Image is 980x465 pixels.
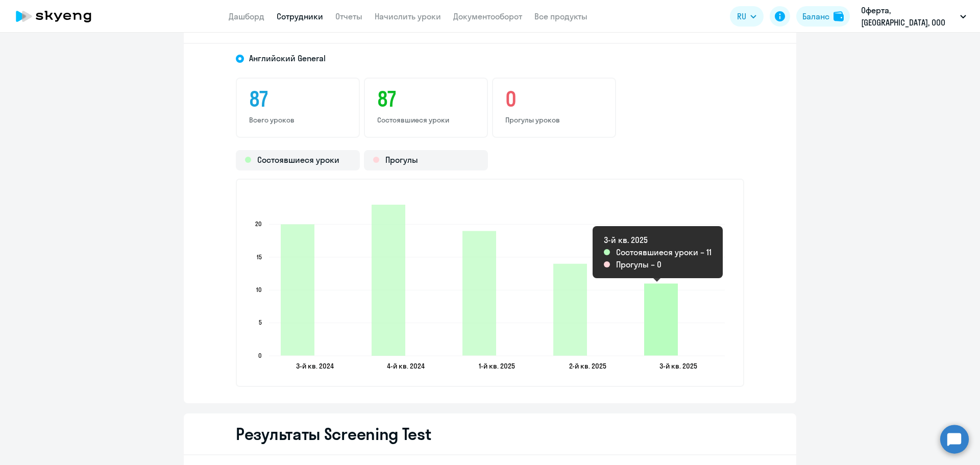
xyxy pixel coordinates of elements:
[296,361,334,371] text: 3-й кв. 2024
[281,225,314,356] path: 2024-09-25T21:00:00.000Z Состоявшиеся уроки 20
[462,231,496,355] path: 2025-03-26T21:00:00.000Z Состоявшиеся уроки 19
[644,283,678,355] path: 2025-09-26T21:00:00.000Z Состоявшиеся уроки 11
[258,352,262,359] text: 0
[479,361,515,371] text: 1-й кв. 2025
[856,4,971,29] button: Оферта, [GEOGRAPHIC_DATA], ООО
[453,11,522,21] a: Документооборот
[553,264,587,356] path: 2025-06-27T21:00:00.000Z Состоявшиеся уроки 14
[335,11,362,21] a: Отчеты
[377,115,475,125] p: Состоявшиеся уроки
[257,253,262,261] text: 15
[229,11,264,21] a: Дашборд
[730,6,764,27] button: RU
[249,53,326,64] span: Английский General
[364,150,488,170] div: Прогулы
[375,11,441,21] a: Начислить уроки
[249,115,347,125] p: Всего уроков
[377,87,475,111] h3: 87
[505,115,603,125] p: Прогулы уроков
[802,10,829,22] div: Баланс
[534,11,587,21] a: Все продукты
[505,87,603,111] h3: 0
[796,6,850,27] button: Балансbalance
[277,11,323,21] a: Сотрудники
[256,286,262,293] text: 10
[737,10,746,22] span: RU
[387,361,425,371] text: 4-й кв. 2024
[236,150,360,170] div: Состоявшиеся уроки
[834,11,844,21] img: balance
[569,361,606,371] text: 2-й кв. 2025
[259,319,262,326] text: 5
[659,361,697,371] text: 3-й кв. 2025
[372,205,405,356] path: 2024-12-27T21:00:00.000Z Состоявшиеся уроки 23
[236,424,431,444] h2: Результаты Screening Test
[255,220,262,228] text: 20
[861,4,956,29] p: Оферта, [GEOGRAPHIC_DATA], ООО
[249,87,347,111] h3: 87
